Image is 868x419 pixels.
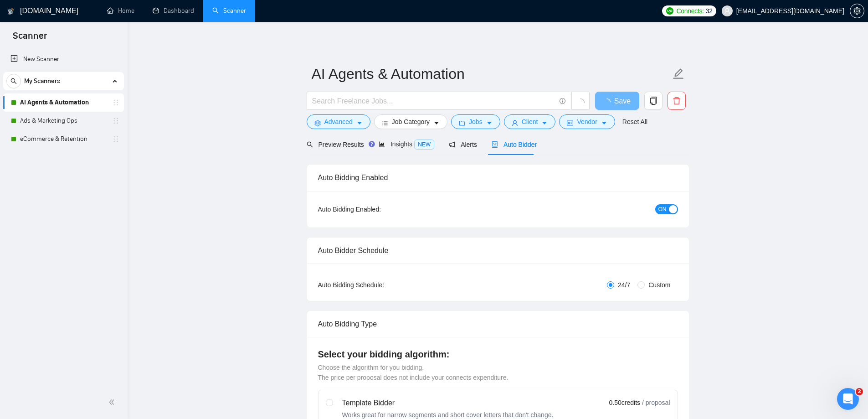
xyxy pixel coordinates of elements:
button: setting [850,4,864,18]
span: holder [112,135,119,143]
span: area-chart [379,141,385,147]
span: robot [492,141,498,148]
span: 2 [856,388,863,395]
iframe: Intercom live chat [837,388,859,410]
a: searchScanner [212,7,246,15]
span: double-left [108,398,118,407]
span: 24/7 [614,280,634,290]
span: Choose the algorithm for you bidding. The price per proposal does not include your connects expen... [318,364,508,381]
div: Auto Bidding Schedule: [318,280,438,290]
span: caret-down [541,119,548,126]
span: Connects: [676,6,704,16]
span: search [7,78,21,84]
button: barsJob Categorycaret-down [374,114,447,129]
span: Preview Results [307,141,364,148]
button: folderJobscaret-down [451,114,500,129]
span: copy [645,97,662,105]
h4: Select your bidding algorithm: [318,348,678,361]
span: Alerts [449,141,477,148]
span: ON [658,204,667,214]
span: caret-down [486,119,493,126]
span: Vendor [577,117,597,127]
li: New Scanner [3,50,124,68]
span: Advanced [324,117,353,127]
li: My Scanners [3,72,124,148]
span: Job Category [392,117,430,127]
div: Auto Bidding Type [318,311,678,337]
input: Scanner name... [312,62,671,85]
input: Search Freelance Jobs... [312,95,555,107]
img: logo [8,4,14,19]
span: edit [673,68,684,80]
span: holder [112,99,119,106]
span: 0.50 credits [609,398,640,408]
span: My Scanners [24,72,60,90]
div: Template Bidder [342,398,554,409]
span: search [307,141,313,148]
div: Auto Bidding Enabled: [318,204,438,214]
div: Auto Bidding Enabled [318,165,678,191]
span: / proposal [642,398,670,407]
span: caret-down [356,119,363,126]
button: idcardVendorcaret-down [559,114,615,129]
button: delete [668,92,686,110]
span: NEW [414,140,434,150]
div: Tooltip anchor [368,140,376,148]
span: caret-down [601,119,607,126]
span: Client [522,117,538,127]
img: upwork-logo.png [666,7,673,15]
span: bars [382,119,388,126]
a: AI Agents & Automation [20,93,107,112]
a: eCommerce & Retention [20,130,107,148]
span: setting [850,7,864,15]
button: copy [644,92,663,110]
span: setting [314,119,321,126]
span: Scanner [5,29,54,48]
a: New Scanner [10,50,117,68]
span: info-circle [560,98,565,104]
span: Save [614,95,631,107]
button: Save [595,92,639,110]
span: Jobs [469,117,483,127]
button: search [6,74,21,88]
span: folder [459,119,465,126]
span: caret-down [433,119,440,126]
span: loading [603,98,614,106]
a: setting [850,7,864,15]
button: settingAdvancedcaret-down [307,114,370,129]
span: loading [576,98,585,107]
a: Reset All [622,117,647,127]
span: delete [668,97,685,105]
span: 32 [706,6,713,16]
button: userClientcaret-down [504,114,556,129]
a: dashboardDashboard [153,7,194,15]
div: Auto Bidder Schedule [318,238,678,264]
span: notification [449,141,455,148]
span: idcard [567,119,573,126]
a: homeHome [107,7,134,15]
a: Ads & Marketing Ops [20,112,107,130]
span: Insights [379,140,434,148]
span: holder [112,117,119,124]
span: Custom [645,280,674,290]
span: Auto Bidder [492,141,537,148]
span: user [724,8,730,14]
span: user [512,119,518,126]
